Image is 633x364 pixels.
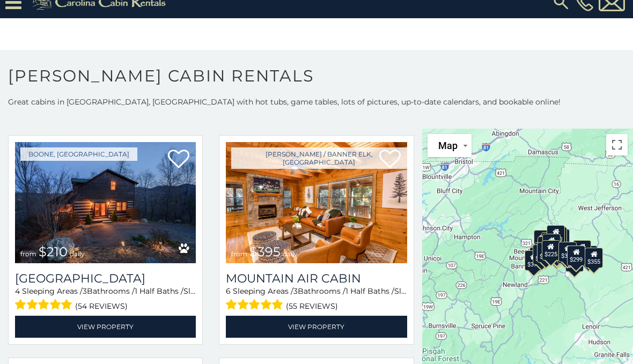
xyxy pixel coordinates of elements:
a: Willow Valley View from $210 daily [15,142,196,263]
span: (55 reviews) [286,299,338,313]
div: $375 [525,250,543,270]
h3: Willow Valley View [15,271,196,286]
span: 4 [15,286,20,296]
div: $325 [533,244,551,264]
div: Sleeping Areas / Bathrooms / Sleeps: [226,286,407,313]
a: Add to favorites [168,148,189,171]
span: from [231,250,247,258]
span: Map [438,140,458,151]
span: from [20,250,36,258]
span: 3 [83,286,87,296]
img: Willow Valley View [15,142,196,263]
div: $395 [537,242,555,263]
div: $355 [585,248,603,268]
div: $210 [543,234,561,254]
img: Mountain Air Cabin [226,142,407,263]
div: $315 [548,243,566,264]
div: $930 [573,240,591,261]
a: [GEOGRAPHIC_DATA] [15,271,196,286]
a: View Property [15,316,196,338]
span: $210 [39,244,68,259]
div: $635 [534,230,552,250]
a: Mountain Air Cabin from $395 daily [226,142,407,263]
div: $225 [542,240,560,261]
a: Mountain Air Cabin [226,271,407,286]
a: [PERSON_NAME] / Banner Elk, [GEOGRAPHIC_DATA] [231,147,407,169]
div: $350 [565,251,584,272]
span: daily [283,250,298,258]
a: View Property [226,316,407,338]
div: $299 [567,246,585,266]
div: $380 [559,241,577,262]
span: 3 [293,286,298,296]
button: Change map style [428,134,472,157]
button: Toggle fullscreen view [606,134,628,155]
div: $320 [547,225,565,245]
span: 1 Half Baths / [135,286,183,296]
span: daily [70,250,85,258]
span: $395 [249,244,281,259]
span: 6 [226,286,231,296]
span: (54 reviews) [75,299,128,313]
a: Boone, [GEOGRAPHIC_DATA] [20,147,137,161]
div: Sleeping Areas / Bathrooms / Sleeps: [15,286,196,313]
span: 1 Half Baths / [345,286,394,296]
